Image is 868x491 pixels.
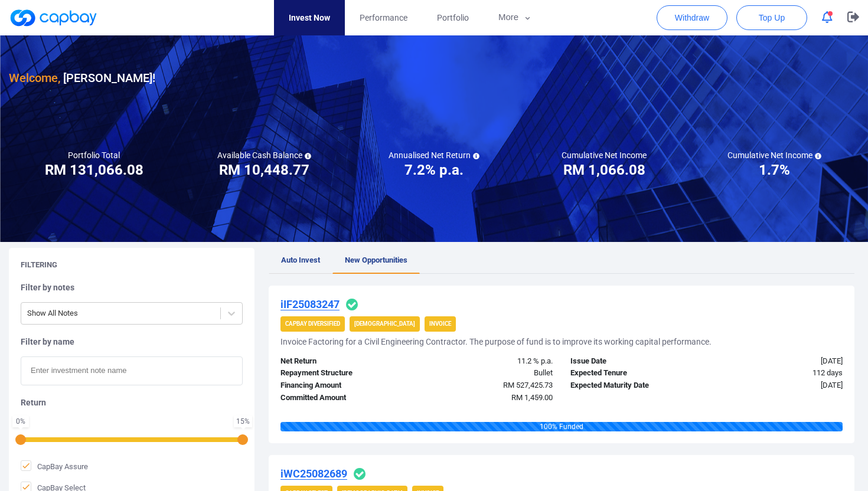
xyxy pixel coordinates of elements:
h5: Filtering [21,260,57,270]
div: Bullet [417,367,562,379]
div: Issue Date [562,355,707,368]
span: Top Up [759,12,785,24]
div: Net Return [272,355,417,368]
strong: CapBay Diversified [285,320,340,327]
u: iWC25082689 [280,467,347,480]
div: Committed Amount [272,392,417,404]
div: Financing Amount [272,379,417,392]
h5: Filter by notes [21,282,243,293]
h5: Available Cash Balance [217,150,311,161]
span: Welcome, [9,71,60,85]
u: iIF25083247 [280,298,340,310]
span: RM 1,459.00 [511,393,553,402]
strong: Invoice [429,320,451,327]
div: [DATE] [707,355,852,368]
h3: RM 1,066.08 [563,161,645,179]
button: Withdraw [657,5,727,30]
div: 112 days [707,367,852,379]
div: Expected Tenure [562,367,707,379]
h5: Filter by name [21,336,243,347]
div: Expected Maturity Date [562,379,707,392]
input: Enter investment note name [21,356,243,385]
h5: Cumulative Net Income [562,150,647,161]
button: Top Up [736,5,807,30]
div: 0 % [15,418,27,425]
h3: RM 131,066.08 [45,161,143,179]
span: New Opportunities [345,256,407,264]
h3: [PERSON_NAME] ! [9,68,155,87]
h5: Portfolio Total [68,150,120,161]
h3: 1.7% [759,161,790,179]
div: 15 % [236,418,250,425]
div: 11.2 % p.a. [417,355,562,368]
span: RM 527,425.73 [503,381,553,389]
h5: Return [21,397,243,408]
h3: RM 10,448.77 [219,161,309,179]
div: Repayment Structure [272,367,417,379]
span: Portfolio [437,11,469,24]
div: 100 % Funded [280,422,843,431]
span: Performance [360,11,407,24]
h5: Invoice Factoring for a Civil Engineering Contractor. The purpose of fund is to improve its worki... [280,336,712,347]
span: Auto Invest [281,256,320,264]
div: [DATE] [707,379,852,392]
h5: Annualised Net Return [389,150,479,161]
span: CapBay Assure [21,460,88,472]
h3: 7.2% p.a. [404,161,464,179]
h5: Cumulative Net Income [727,150,821,161]
strong: [DEMOGRAPHIC_DATA] [354,320,415,327]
